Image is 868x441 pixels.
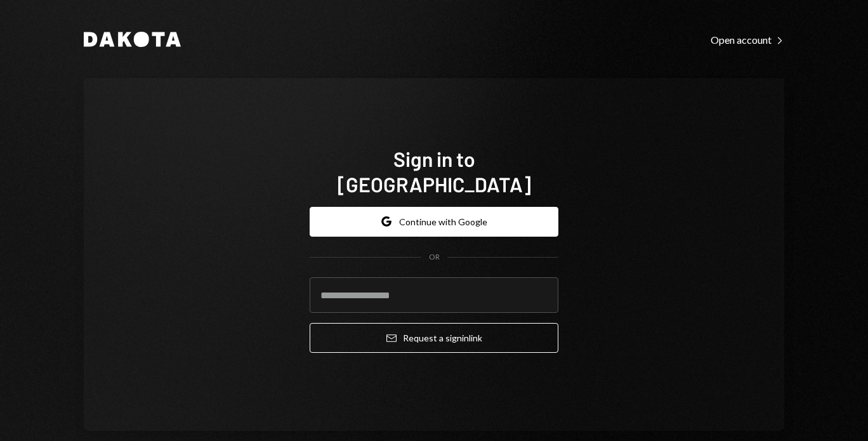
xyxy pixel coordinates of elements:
button: Continue with Google [310,207,558,237]
div: Open account [711,34,784,46]
h1: Sign in to [GEOGRAPHIC_DATA] [310,146,558,197]
a: Open account [711,32,784,46]
div: OR [429,252,440,263]
button: Request a signinlink [310,323,558,353]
